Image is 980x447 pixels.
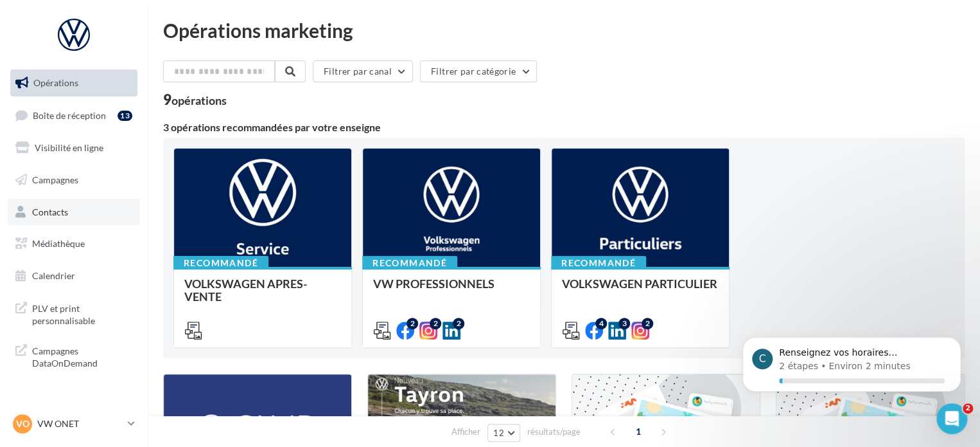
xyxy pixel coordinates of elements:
a: Médiathèque [8,230,140,257]
a: PLV et print personnalisable [8,295,140,333]
span: résultats/page [527,426,581,438]
div: 9 [163,93,227,107]
a: Campagnes [8,167,140,194]
span: VW PROFESSIONNELS [373,277,494,291]
span: Boîte de réception [33,109,106,120]
iframe: Intercom live chat [936,403,967,434]
div: 2 [407,318,418,329]
span: Campagnes [32,174,78,185]
a: Campagnes DataOnDemand [8,337,140,375]
span: VOLKSWAGEN PARTICULIER [562,277,717,291]
a: Boîte de réception13 [8,102,140,129]
a: VO VW ONET [10,412,137,436]
a: Opérations [8,69,140,96]
div: 13 [118,111,132,121]
div: Recommandé [551,256,646,270]
span: Opérations [33,77,78,88]
div: 2 [453,318,464,329]
div: 3 [618,318,630,329]
button: Filtrer par catégorie [420,60,537,82]
div: 4 [595,318,607,329]
div: Opérations marketing [163,21,965,40]
a: Visibilité en ligne [8,134,140,161]
span: VO [16,417,30,430]
a: Contacts [8,199,140,226]
div: Recommandé [173,256,268,270]
span: 12 [493,428,504,438]
span: 2 [963,403,973,414]
div: Recommandé [362,256,457,270]
span: VOLKSWAGEN APRES-VENTE [184,277,307,304]
div: 2 [430,318,441,329]
iframe: Intercom notifications message [723,322,980,412]
button: 12 [487,424,520,442]
span: Campagnes DataOnDemand [32,342,132,370]
span: PLV et print personnalisable [32,300,132,327]
span: 1 [628,421,649,442]
a: Calendrier [8,262,140,289]
button: Filtrer par canal [313,60,413,82]
div: 3 opérations recommandées par votre enseigne [163,122,965,132]
p: VW ONET [37,417,123,430]
span: Visibilité en ligne [35,142,103,153]
div: 2 [642,318,653,329]
span: Contacts [32,206,68,217]
div: opérations [171,95,227,106]
span: Calendrier [32,270,75,281]
span: Afficher [451,426,480,438]
span: Médiathèque [32,238,85,249]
